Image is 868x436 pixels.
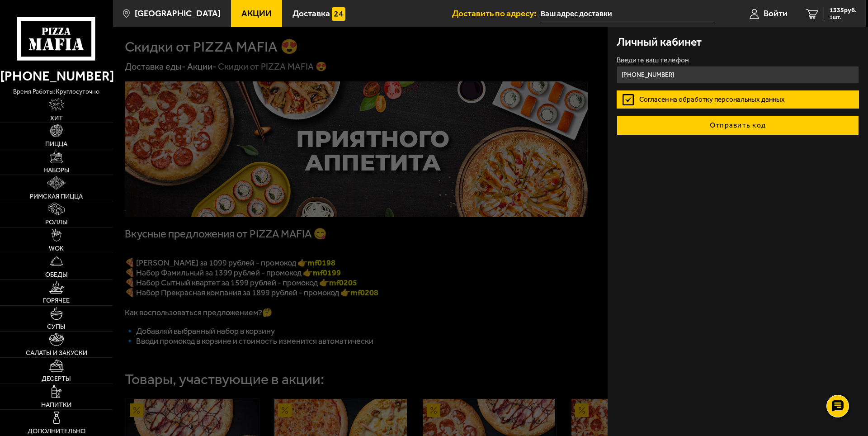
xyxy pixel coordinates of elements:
[30,193,83,199] span: Римская пицца
[26,350,87,356] span: Салаты и закуски
[617,90,859,109] label: Согласен на обработку персональных данных
[292,9,330,18] span: Доставка
[452,9,541,18] span: Доставить по адресу:
[47,323,66,330] span: Супы
[617,115,859,135] button: Отправить код
[764,9,788,18] span: Войти
[42,375,71,382] span: Десерты
[28,428,85,434] span: Дополнительно
[241,9,272,18] span: Акции
[541,5,714,22] input: Ваш адрес доставки
[41,402,71,408] span: Напитки
[50,115,63,121] span: Хит
[45,219,68,225] span: Роллы
[332,7,345,21] img: 15daf4d41897b9f0e9f617042186c801.svg
[43,167,70,173] span: Наборы
[49,245,64,251] span: WOK
[830,7,857,14] span: 1335 руб.
[45,141,67,147] span: Пицца
[45,271,68,278] span: Обеды
[617,36,702,47] h3: Личный кабинет
[43,297,70,303] span: Горячее
[617,57,859,64] label: Введите ваш телефон
[135,9,221,18] span: [GEOGRAPHIC_DATA]
[830,14,857,20] span: 1 шт.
